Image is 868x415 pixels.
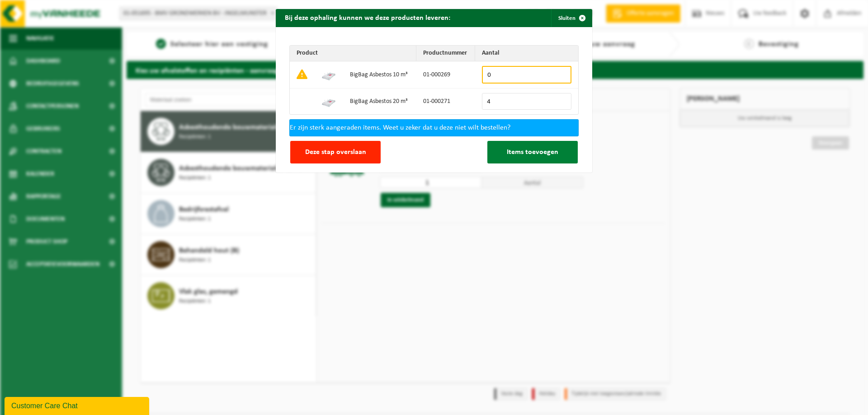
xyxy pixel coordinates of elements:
[475,46,578,61] th: Aantal
[276,9,459,26] h2: Bij deze ophaling kunnen we deze producten leveren:
[416,46,476,61] th: Productnummer
[290,46,416,61] th: Product
[321,93,336,108] img: 01-000271
[290,120,578,136] div: Er zijn sterk aangeraden items. Weet u zeker dat u deze niet wilt bestellen?
[290,141,381,163] button: Deze stap overslaan
[321,67,336,81] img: 01-000269
[487,141,578,163] button: Items toevoegen
[416,61,476,89] td: 01-000269
[343,89,416,114] td: BigBag Asbestos 20 m³
[416,89,476,114] td: 01-000271
[343,61,416,89] td: BigBag Asbestos 10 m³
[5,395,151,415] iframe: chat widget
[551,9,591,27] button: Sluiten
[507,149,558,156] span: Items toevoegen
[305,149,366,156] span: Deze stap overslaan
